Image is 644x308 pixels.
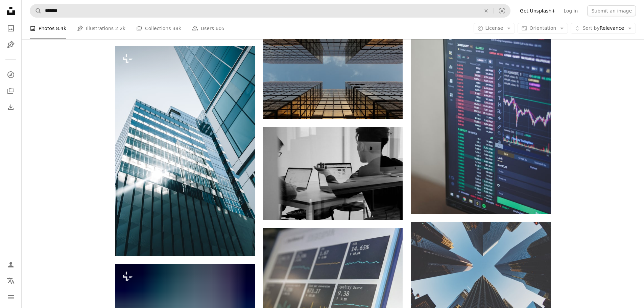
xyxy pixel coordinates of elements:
span: Relevance [582,25,624,32]
a: black flat screen computer monitor [411,97,550,103]
a: Photos [4,22,18,35]
button: Visual search [494,4,510,17]
a: Home — Unsplash [4,4,18,19]
button: Submit an image [587,5,636,16]
button: Menu [4,290,18,304]
a: turned on monitoring screen [263,276,403,282]
form: Find visuals sitewide [30,4,510,18]
a: Download History [4,100,18,114]
button: Language [4,274,18,288]
a: Illustrations 2.2k [77,18,125,39]
span: 38k [172,25,181,32]
span: Orientation [529,25,556,31]
a: worm view photo of buildings under cloudy sky [263,69,403,75]
a: man using MacBook [263,170,403,176]
a: Collections [4,84,18,98]
a: Get Unsplash+ [516,5,559,16]
button: Sort byRelevance [571,23,636,34]
button: License [474,23,515,34]
button: Orientation [518,23,568,34]
a: Log in [559,5,582,16]
img: worm view photo of buildings under cloudy sky [263,26,403,119]
a: Explore [4,68,18,81]
a: Collections 38k [136,18,181,39]
a: Users 605 [192,18,224,39]
a: a very tall building with a lot of windows [115,148,255,154]
span: 2.2k [115,25,125,32]
img: a very tall building with a lot of windows [115,46,255,256]
button: Clear [479,4,494,17]
button: Search Unsplash [30,4,42,17]
a: blue and black city buildings photography [411,265,550,271]
a: Log in / Sign up [4,258,18,271]
span: License [485,25,503,31]
span: Sort by [582,25,599,31]
a: Illustrations [4,38,18,51]
img: man using MacBook [263,127,403,220]
span: 605 [216,25,225,32]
